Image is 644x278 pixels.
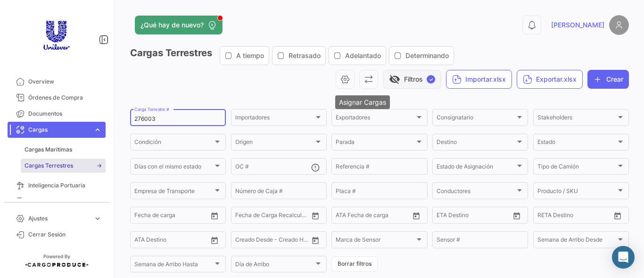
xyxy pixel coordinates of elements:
h3: Cargas Terrestres [130,46,457,65]
span: Cargas Terrestres [25,161,73,170]
span: Estado de Asignación [437,165,515,171]
input: ATD Desde [336,213,365,220]
button: Open calendar [409,209,423,223]
span: Condición [134,140,213,147]
input: Desde [235,213,252,220]
input: Hasta [158,213,193,220]
span: Conductores [437,189,515,195]
span: ✓ [427,75,435,84]
button: Open calendar [510,209,524,223]
a: Documentos [8,106,106,122]
input: Hasta [460,213,495,220]
button: Determinando [389,47,454,65]
span: visibility_off [389,74,400,85]
button: Crear [587,70,629,89]
span: Días con el mismo estado [134,165,213,171]
span: Órdenes de Compra [28,93,102,102]
button: A tiempo [220,47,269,65]
div: Asignar Cargas [335,95,390,109]
span: Overview [28,77,102,86]
span: Inteligencia Portuaria [28,181,102,190]
span: Ajustes [28,214,90,223]
button: Importar.xlsx [446,70,512,89]
span: Día de Arribo [235,262,314,269]
button: Open calendar [308,209,322,223]
span: Estado [537,140,616,147]
input: Hasta [561,213,596,220]
span: Cerrar Sesión [28,230,102,239]
div: Abrir Intercom Messenger [612,246,635,269]
input: ATA Desde [134,238,163,244]
button: Adelantado [329,47,386,65]
button: Open calendar [207,209,222,223]
span: Workspace [28,197,102,206]
span: Producto / SKU [537,189,616,195]
a: Workspace [8,194,106,210]
span: ¿Qué hay de nuevo? [140,20,204,30]
span: Exportadores [336,116,414,122]
span: Retrasado [289,51,321,60]
span: Destino [437,140,515,147]
button: visibility_offFiltros✓ [383,70,441,89]
span: Stakeholders [537,116,616,122]
span: Semana de Arribo Hasta [134,262,213,269]
span: Documentos [28,110,102,118]
button: ¿Qué hay de nuevo? [135,16,223,34]
span: Parada [336,140,414,147]
span: A tiempo [236,51,264,60]
button: Open calendar [308,233,322,247]
span: Semana de Arribo Desde [537,238,616,244]
span: Marca de Sensor [336,238,414,244]
span: Empresa de Transporte [134,189,213,195]
button: Exportar.xlsx [517,70,583,89]
input: ATD Hasta [372,213,407,220]
span: Determinando [405,51,449,60]
a: Órdenes de Compra [8,90,106,106]
a: Cargas Terrestres [21,159,106,173]
span: Origen [235,140,314,147]
span: expand_more [93,214,102,223]
button: Open calendar [611,209,625,223]
img: 507725d9-9cc9-45f0-8386-fcbdbe00d710.png [33,11,80,59]
span: expand_more [93,126,102,134]
input: Creado Hasta [273,238,308,244]
input: Hasta [259,213,294,220]
img: placeholder-user.png [609,15,629,35]
input: Desde [134,213,151,220]
span: Adelantado [345,51,381,60]
a: Overview [8,74,106,90]
input: Desde [437,213,454,220]
span: Consignatario [437,116,515,122]
button: Borrar filtros [331,256,378,272]
span: [PERSON_NAME] [551,20,604,30]
span: Importadores [235,116,314,122]
button: Retrasado [272,47,325,65]
a: Inteligencia Portuaria [8,177,106,194]
button: Open calendar [207,233,222,247]
span: Cargas [28,126,90,134]
input: Desde [537,213,554,220]
a: Cargas Marítimas [21,143,106,157]
span: Tipo de Camión [537,165,616,171]
span: Cargas Marítimas [25,145,72,154]
input: Creado Desde [235,238,267,244]
input: ATA Hasta [170,238,205,244]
